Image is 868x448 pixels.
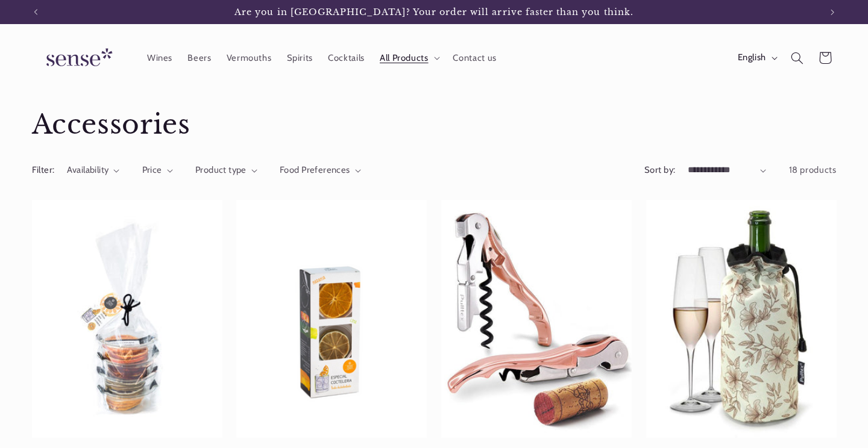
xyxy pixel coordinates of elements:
summary: Product type (0 selected) [195,164,257,177]
a: Spirits [279,45,321,71]
span: English [738,51,766,64]
span: Cocktails [328,52,365,64]
summary: Food Preferences (0 selected) [280,164,361,177]
summary: Availability (0 selected) [67,164,119,177]
summary: All Products [372,45,445,71]
summary: Price [142,164,173,177]
span: Price [142,164,162,175]
span: 18 products [789,164,837,175]
span: Product type [195,164,247,175]
summary: Search [783,44,811,72]
span: Are you in [GEOGRAPHIC_DATA]? Your order will arrive faster than you think. [234,7,634,17]
span: Spirits [287,52,313,64]
span: Beers [187,52,211,64]
a: Contact us [445,45,505,71]
a: Vermouths [219,45,279,71]
span: Contact us [453,52,496,64]
a: Sense [27,36,127,80]
span: All Products [380,52,429,64]
h1: Accessories [32,108,837,142]
span: Availability [67,164,108,175]
a: Cocktails [321,45,373,71]
h2: Filter: [32,164,55,177]
button: English [730,46,783,70]
span: Wines [147,52,172,64]
span: Vermouths [227,52,272,64]
a: Wines [139,45,180,71]
span: Food Preferences [280,164,350,175]
a: Beers [180,45,219,71]
label: Sort by: [644,164,675,175]
img: Sense [32,41,122,75]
